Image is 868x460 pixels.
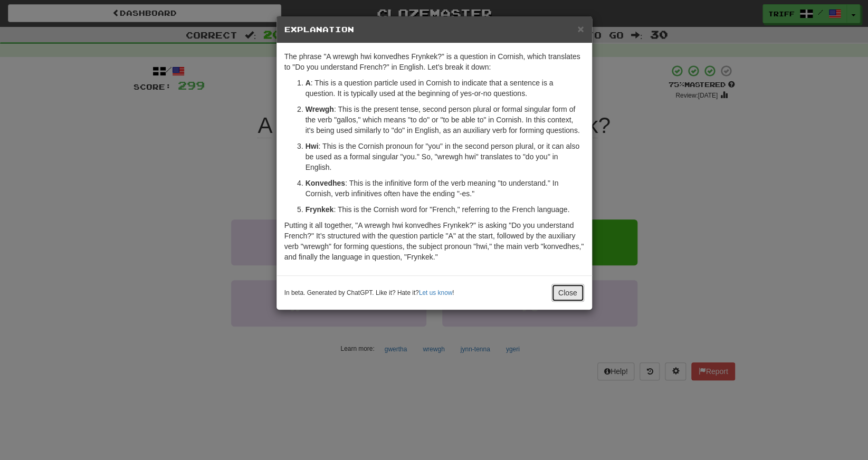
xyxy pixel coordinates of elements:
p: : This is a question particle used in Cornish to indicate that a sentence is a question. It is ty... [306,78,584,99]
span: × [577,23,584,35]
button: Close [551,284,584,302]
strong: Konvedhes [306,179,345,187]
p: Putting it all together, "A wrewgh hwi konvedhes Frynkek?" is asking "Do you understand French?" ... [284,220,584,262]
strong: A [306,79,311,87]
button: Close [577,23,584,34]
p: : This is the Cornish pronoun for "you" in the second person plural, or it can also be used as a ... [306,141,584,172]
strong: Wrewgh [306,105,334,113]
p: The phrase "A wrewgh hwi konvedhes Frynkek?" is a question in Cornish, which translates to "Do yo... [284,51,584,72]
p: : This is the present tense, second person plural or formal singular form of the verb "gallos," w... [306,104,584,136]
small: In beta. Generated by ChatGPT. Like it? Hate it? ! [284,289,454,298]
strong: Frynkek [306,205,334,214]
a: Let us know [419,289,452,296]
h5: Explanation [284,24,584,35]
strong: Hwi [306,142,319,150]
p: : This is the Cornish word for "French," referring to the French language. [306,204,584,215]
p: : This is the infinitive form of the verb meaning "to understand." In Cornish, verb infinitives o... [306,178,584,199]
